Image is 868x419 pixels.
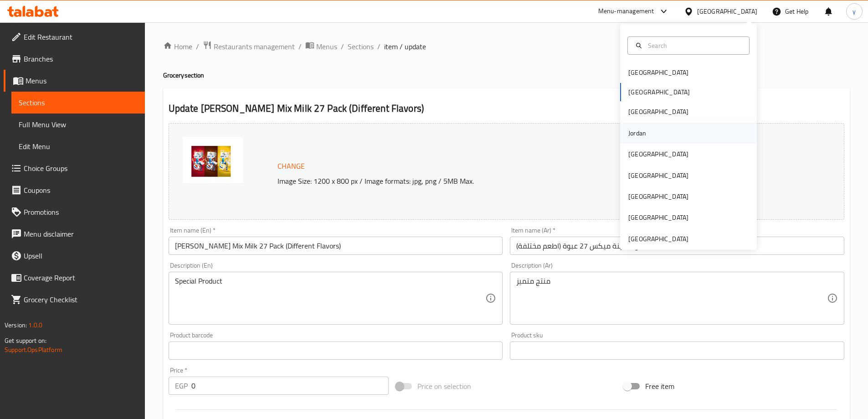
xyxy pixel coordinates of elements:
[11,114,145,135] a: Full Menu View
[4,157,145,179] a: Choice Groups
[341,41,344,52] li: /
[24,294,138,305] span: Grocery Checklist
[628,67,688,78] div: [GEOGRAPHIC_DATA]
[24,272,138,283] span: Coverage Report
[4,223,145,245] a: Menu disclaimer
[4,70,145,92] a: Menus
[5,335,46,347] span: Get support on:
[4,267,145,289] a: Coverage Report
[169,341,503,360] input: Please enter product barcode
[348,41,374,52] a: Sections
[628,128,646,138] div: Jordan
[645,381,674,392] span: Free item
[24,185,138,196] span: Coupons
[628,149,688,159] div: [GEOGRAPHIC_DATA]
[11,135,145,157] a: Edit Menu
[4,201,145,223] a: Promotions
[19,119,138,130] span: Full Menu View
[24,207,138,217] span: Promotions
[191,377,389,395] input: Please enter price
[628,234,688,244] div: [GEOGRAPHIC_DATA]
[274,176,760,186] p: Image Size: 1200 x 800 px / Image formats: jpg, png / 5MB Max.
[384,41,426,52] span: item / update
[298,41,302,52] li: /
[4,179,145,201] a: Coupons
[183,137,243,183] img: mmw_638934439897748770
[5,319,27,331] span: Version:
[4,26,145,48] a: Edit Restaurant
[175,380,188,391] p: EGP
[4,289,145,310] a: Grocery Checklist
[628,171,688,181] div: [GEOGRAPHIC_DATA]
[510,341,844,360] input: Please enter product sku
[598,6,654,17] div: Menu-management
[214,41,295,52] span: Restaurants management
[203,41,295,52] a: Restaurants management
[377,41,380,52] li: /
[24,31,138,42] span: Edit Restaurant
[274,157,308,176] button: Change
[19,97,138,108] span: Sections
[169,102,844,115] h2: Update [PERSON_NAME] Mix Milk 27 Pack (Different Flavors)
[628,191,688,202] div: [GEOGRAPHIC_DATA]
[26,75,138,86] span: Menus
[4,245,145,267] a: Upsell
[163,71,850,80] h4: Grocery section
[175,277,486,320] textarea: Special Product
[24,250,138,261] span: Upsell
[24,163,138,174] span: Choice Groups
[628,212,688,222] div: [GEOGRAPHIC_DATA]
[11,92,145,114] a: Sections
[853,6,856,16] span: y
[19,141,138,152] span: Edit Menu
[628,107,688,117] div: [GEOGRAPHIC_DATA]
[28,319,42,331] span: 1.0.0
[5,344,62,356] a: Support.OpsPlatform
[277,160,305,173] span: Change
[163,41,192,52] a: Home
[516,277,827,320] textarea: منتج متميز
[510,237,844,255] input: Enter name Ar
[169,237,503,255] input: Enter name En
[316,41,337,52] span: Menus
[163,41,850,52] nav: breadcrumb
[697,6,757,16] div: [GEOGRAPHIC_DATA]
[305,41,337,52] a: Menus
[24,228,138,239] span: Menu disclaimer
[417,381,471,392] span: Price on selection
[196,41,199,52] li: /
[644,41,744,51] input: Search
[24,53,138,64] span: Branches
[4,48,145,70] a: Branches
